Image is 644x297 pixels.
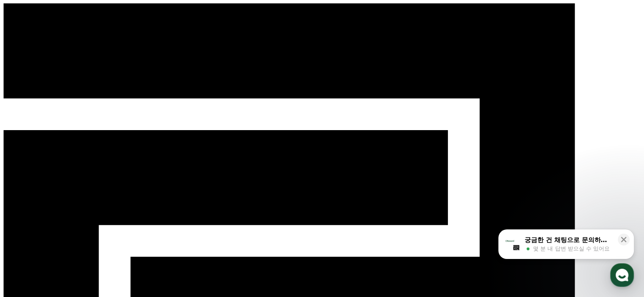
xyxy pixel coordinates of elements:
[3,227,56,248] a: 홈
[109,227,163,248] a: 설정
[131,240,141,246] span: 설정
[27,240,32,246] span: 홈
[56,227,109,248] a: 대화
[77,240,88,247] span: 대화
